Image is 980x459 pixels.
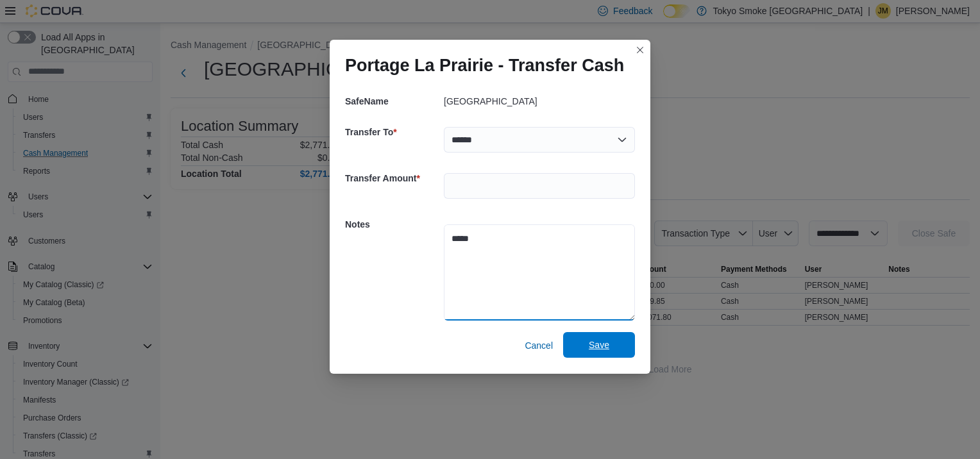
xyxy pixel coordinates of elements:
[444,96,537,106] p: [GEOGRAPHIC_DATA]
[345,55,624,76] h1: Portage La Prairie - Transfer Cash
[525,339,553,352] span: Cancel
[345,165,441,191] h5: Transfer Amount
[520,333,558,358] button: Cancel
[563,332,635,358] button: Save
[589,338,609,351] span: Save
[632,42,648,58] button: Closes this modal window
[345,119,441,145] h5: Transfer To
[345,88,441,114] h5: SafeName
[345,212,441,237] h5: Notes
